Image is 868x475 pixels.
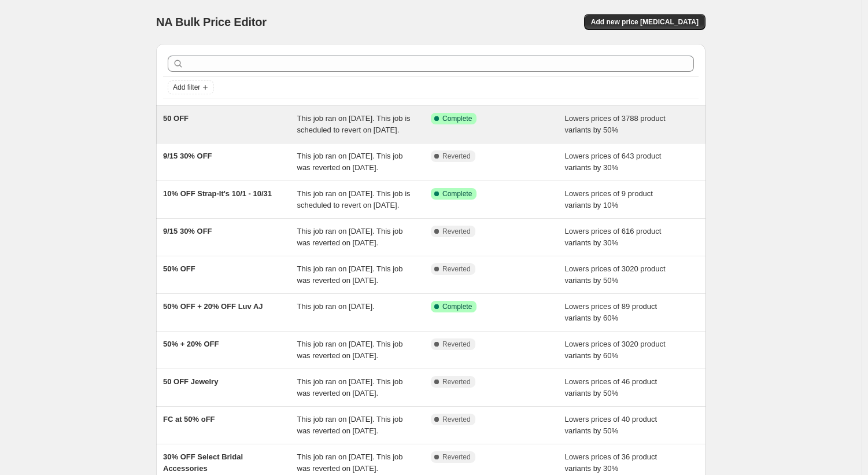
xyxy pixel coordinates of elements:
[565,340,666,360] span: Lowers prices of 3020 product variants by 60%
[442,340,471,349] span: Reverted
[297,415,403,435] span: This job ran on [DATE]. This job was reverted on [DATE].
[442,114,472,123] span: Complete
[584,14,706,30] button: Add new price [MEDICAL_DATA]
[156,16,267,28] span: NA Bulk Price Editor
[565,377,658,397] span: Lowers prices of 46 product variants by 50%
[442,264,471,274] span: Reverted
[565,452,658,473] span: Lowers prices of 36 product variants by 30%
[297,264,403,285] span: This job ran on [DATE]. This job was reverted on [DATE].
[442,415,471,424] span: Reverted
[565,302,658,322] span: Lowers prices of 89 product variants by 60%
[442,189,472,198] span: Complete
[173,83,200,92] span: Add filter
[297,189,411,209] span: This job ran on [DATE]. This job is scheduled to revert on [DATE].
[297,452,403,473] span: This job ran on [DATE]. This job was reverted on [DATE].
[163,114,189,123] span: 50 OFF
[168,80,214,94] button: Add filter
[565,189,653,209] span: Lowers prices of 9 product variants by 10%
[442,302,472,311] span: Complete
[163,189,272,198] span: 10% OFF Strap-It's 10/1 - 10/31
[442,227,471,236] span: Reverted
[297,302,375,311] span: This job ran on [DATE].
[442,377,471,386] span: Reverted
[297,340,403,360] span: This job ran on [DATE]. This job was reverted on [DATE].
[297,227,403,247] span: This job ran on [DATE]. This job was reverted on [DATE].
[163,377,218,386] span: 50 OFF Jewelry
[565,227,662,247] span: Lowers prices of 616 product variants by 30%
[163,340,219,348] span: 50% + 20% OFF
[442,452,471,462] span: Reverted
[442,152,471,161] span: Reverted
[297,377,403,397] span: This job ran on [DATE]. This job was reverted on [DATE].
[163,264,195,273] span: 50% OFF
[565,152,662,172] span: Lowers prices of 643 product variants by 30%
[565,264,666,285] span: Lowers prices of 3020 product variants by 50%
[565,415,658,435] span: Lowers prices of 40 product variants by 50%
[591,17,699,27] span: Add new price [MEDICAL_DATA]
[163,302,263,311] span: 50% OFF + 20% OFF Luv AJ
[297,114,411,134] span: This job ran on [DATE]. This job is scheduled to revert on [DATE].
[163,152,212,160] span: 9/15 30% OFF
[163,452,243,473] span: 30% OFF Select Bridal Accessories
[163,415,215,424] span: FC at 50% oFF
[163,227,212,235] span: 9/15 30% OFF
[297,152,403,172] span: This job ran on [DATE]. This job was reverted on [DATE].
[565,114,666,134] span: Lowers prices of 3788 product variants by 50%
